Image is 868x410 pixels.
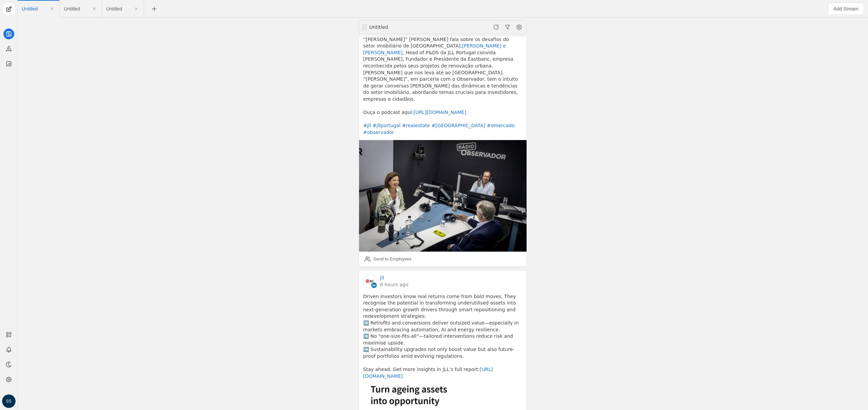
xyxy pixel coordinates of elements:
[373,256,412,262] div: Send to Employees
[64,6,80,11] span: Click to edit name
[88,3,100,15] app-icon-button: Close Tab
[22,6,38,11] span: Click to edit name
[46,3,58,15] app-icon-button: Close Tab
[363,367,493,379] a: [URL][DOMAIN_NAME]
[130,3,142,15] app-icon-button: Close Tab
[363,130,394,135] a: #observador
[487,123,515,128] a: #omercado
[106,6,122,11] span: Click to edit name
[363,123,371,128] a: #jll
[359,140,527,252] img: undefined
[363,293,522,380] pre: Driven investors know real returns come from bold moves. They recognise the potential in transfor...
[373,123,400,128] a: #jllportugal
[2,394,16,408] button: SS
[363,274,377,288] img: cache
[828,3,864,15] button: Add Stream
[833,5,859,12] span: Add Stream
[362,254,414,265] button: Send to Employees
[380,274,384,281] a: jll
[431,123,485,128] a: #[GEOGRAPHIC_DATA]
[413,110,466,115] a: [URL][DOMAIN_NAME]
[363,36,522,136] pre: “[PERSON_NAME]” [PERSON_NAME] fala sobre os desafios do setor imobiliário de [GEOGRAPHIC_DATA]. ,...
[380,281,408,288] a: 6 hours ago
[148,6,160,11] app-icon-button: New Tab
[369,24,450,31] div: Untitled
[402,123,430,128] a: #realestate
[363,43,507,55] a: [PERSON_NAME] e [PERSON_NAME]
